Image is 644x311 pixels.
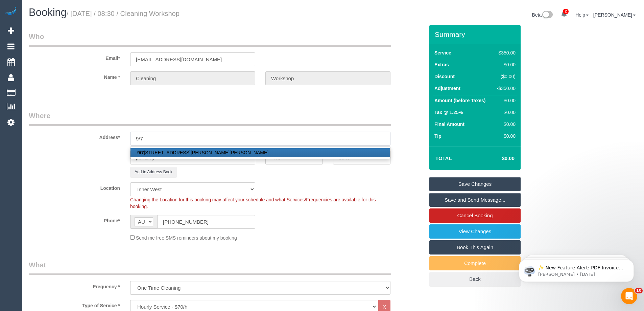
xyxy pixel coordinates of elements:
[130,148,390,157] a: 9/7[STREET_ADDRESS][PERSON_NAME][PERSON_NAME]
[24,52,125,62] label: Email*
[429,193,521,207] a: Save and Send Message...
[24,215,125,224] label: Phone*
[434,97,485,104] label: Amount (before Taxes)
[24,182,125,192] label: Location
[429,224,521,239] a: View Changes
[635,288,643,293] span: 10
[495,61,516,68] div: $0.00
[434,109,463,116] label: Tax @ 1.25%
[434,61,449,68] label: Extras
[495,133,516,139] div: $0.00
[593,12,636,18] a: [PERSON_NAME]
[29,260,391,275] legend: What
[429,240,521,254] a: Book This Again
[563,9,569,14] span: 2
[29,111,391,126] legend: Where
[137,150,144,155] strong: 9/7
[265,71,390,85] input: Last Name*
[29,31,391,47] legend: Who
[557,7,571,22] a: 2
[495,73,516,80] div: ($0.00)
[429,208,521,223] a: Cancel Booking
[130,197,376,209] span: Changing the Location for this booking may affect your schedule and what Services/Frequencies are...
[24,281,125,290] label: Frequency *
[532,12,553,18] a: Beta
[130,52,255,66] input: Email*
[434,121,464,128] label: Final Amount
[495,85,516,92] div: -$350.00
[542,11,553,20] img: New interface
[130,71,255,85] input: First Name*
[157,215,255,229] input: Phone*
[130,167,177,177] button: Add to Address Book
[495,109,516,116] div: $0.00
[495,49,516,56] div: $350.00
[434,85,460,92] label: Adjustment
[435,155,452,161] strong: Total
[575,12,589,18] a: Help
[434,133,442,139] label: Tip
[435,30,517,38] h3: Summary
[4,7,18,16] img: Automaid Logo
[67,10,180,17] small: / [DATE] / 08:30 / Cleaning Workshop
[434,49,451,56] label: Service
[429,177,521,191] a: Save Changes
[429,272,521,286] a: Back
[482,156,515,161] h4: $0.00
[24,71,125,81] label: Name *
[509,245,644,293] iframe: Intercom notifications message
[621,288,637,304] iframe: Intercom live chat
[434,73,455,80] label: Discount
[29,6,67,18] span: Booking
[24,300,125,309] label: Type of Service *
[495,97,516,104] div: $0.00
[24,132,125,141] label: Address*
[495,121,516,128] div: $0.00
[136,235,237,241] span: Send me free SMS reminders about my booking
